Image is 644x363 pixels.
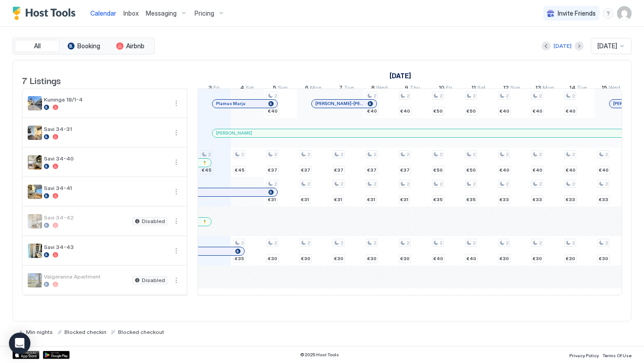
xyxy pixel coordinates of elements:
[506,181,508,187] span: 2
[13,351,39,359] a: App Store
[533,108,542,114] span: €40
[241,152,244,157] span: 2
[28,214,42,228] div: listing image
[171,216,182,227] div: menu
[28,273,42,287] div: listing image
[28,126,42,140] div: listing image
[539,181,542,187] span: 2
[605,181,608,187] span: 2
[609,84,620,93] span: Wed
[367,108,377,114] span: €40
[599,256,608,262] span: €30
[617,6,631,21] div: User profile
[569,84,576,93] span: 14
[77,42,100,50] span: Booking
[171,157,182,168] div: menu
[339,84,343,93] span: 7
[603,8,614,19] div: menu
[13,7,80,20] a: Host Tools Logo
[473,152,475,157] span: 2
[407,240,409,246] span: 2
[90,8,116,18] a: Calendar
[533,167,542,173] span: €40
[567,82,589,95] a: October 14, 2025
[539,93,542,99] span: 2
[569,353,599,358] span: Privacy Policy
[466,256,476,262] span: €40
[28,185,42,199] div: listing image
[433,256,443,262] span: €40
[118,329,164,335] span: Blocked checkout
[373,152,376,157] span: 2
[402,82,422,95] a: October 9, 2025
[171,186,182,197] button: More options
[440,93,442,99] span: 2
[440,152,442,157] span: 2
[602,84,607,93] span: 15
[22,73,61,87] span: 7 Listings
[466,197,476,203] span: €35
[26,329,53,335] span: Min nights
[407,181,409,187] span: 2
[369,82,390,95] a: October 8, 2025
[466,108,476,114] span: €50
[171,157,182,168] button: More options
[13,38,155,55] div: tab-group
[572,240,575,246] span: 2
[123,8,139,18] a: Inbox
[605,152,608,157] span: 2
[44,273,129,280] span: Valgeranna Apartment
[208,152,211,157] span: 2
[44,155,167,162] span: Savi 34-40
[278,84,288,93] span: Sun
[28,96,42,110] div: listing image
[572,152,575,157] span: 2
[410,84,420,93] span: Thu
[471,84,476,93] span: 11
[340,181,343,187] span: 2
[367,167,377,173] span: €37
[535,84,541,93] span: 13
[305,84,309,93] span: 6
[268,256,277,262] span: €30
[503,84,509,93] span: 12
[500,108,509,114] span: €40
[208,84,212,93] span: 3
[90,9,116,17] span: Calendar
[599,167,609,173] span: €40
[171,98,182,109] div: menu
[246,84,254,93] span: Sat
[542,42,551,51] button: Previous month
[274,181,277,187] span: 2
[301,256,310,262] span: €30
[599,197,608,203] span: €33
[28,155,42,169] div: listing image
[334,167,343,173] span: €37
[506,152,508,157] span: 2
[373,240,376,246] span: 2
[473,181,475,187] span: 2
[572,93,575,99] span: 2
[146,9,177,17] span: Messaging
[340,152,343,157] span: 2
[400,197,408,203] span: €31
[533,82,556,95] a: October 13, 2025
[575,42,584,51] button: Next month
[602,353,631,358] span: Terms Of Use
[400,167,410,173] span: €37
[539,152,542,157] span: 2
[268,197,276,203] span: €31
[597,42,617,50] span: [DATE]
[400,256,410,262] span: €30
[206,82,222,95] a: October 3, 2025
[446,84,452,93] span: Fri
[235,167,245,173] span: €45
[407,93,409,99] span: 2
[440,181,442,187] span: 2
[367,197,375,203] span: €31
[274,240,277,246] span: 2
[64,329,106,335] span: Blocked checkin
[439,84,445,93] span: 10
[334,256,343,262] span: €30
[407,152,409,157] span: 2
